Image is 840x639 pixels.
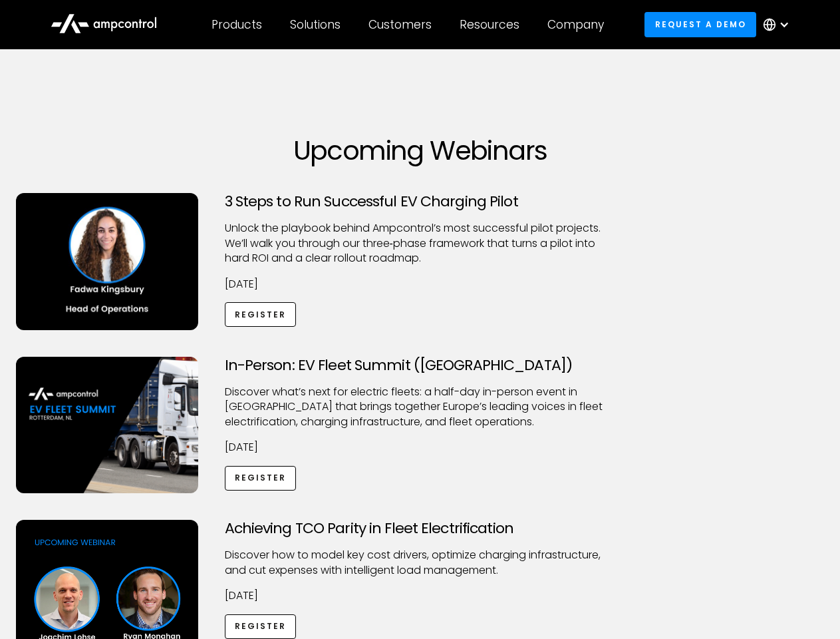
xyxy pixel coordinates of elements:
a: Request a demo [644,12,756,37]
div: Products [211,17,262,32]
div: Company [547,17,604,32]
div: Solutions [290,17,341,32]
a: Register [225,614,297,639]
a: Register [225,302,297,327]
h3: In-Person: EV Fleet Summit ([GEOGRAPHIC_DATA]) [225,357,616,374]
p: [DATE] [225,277,616,292]
h3: Achieving TCO Parity in Fleet Electrification [225,520,616,537]
p: [DATE] [225,588,616,603]
p: [DATE] [225,440,616,455]
div: Resources [460,17,519,32]
p: Unlock the playbook behind Ampcontrol’s most successful pilot projects. We’ll walk you through ou... [225,221,616,266]
a: Register [225,466,297,491]
h3: 3 Steps to Run Successful EV Charging Pilot [225,193,616,210]
h1: Upcoming Webinars [16,134,825,166]
p: Discover how to model key cost drivers, optimize charging infrastructure, and cut expenses with i... [225,548,616,578]
div: Customers [368,17,432,32]
p: ​Discover what’s next for electric fleets: a half-day in-person event in [GEOGRAPHIC_DATA] that b... [225,385,616,429]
